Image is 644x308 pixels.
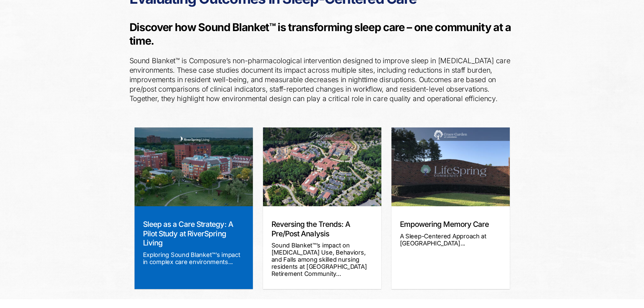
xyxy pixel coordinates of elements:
div: Sound Blanket™’s impact on [MEDICAL_DATA] Use, Behaviors, and Falls among skilled nursing residen... [271,242,373,277]
a: Reversing the Trends: A Pre/Post Analysis [271,220,351,238]
h4: Discover how Sound Blanket™ is transforming sleep care – one community at a time. [129,21,515,48]
p: Sound Blanket™ is Composure’s non-pharmacological intervention designed to improve sleep in [MEDI... [129,56,515,103]
div: Exploring Sound Blanket™’s impact in complex care environments... [143,251,244,265]
div: A Sleep-Centered Approach at [GEOGRAPHIC_DATA]... [400,233,501,247]
a: Empowering Memory Care [400,220,489,229]
a: Sleep as a Care Strategy: A Pilot Study at RiverSpring Living [143,220,233,247]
